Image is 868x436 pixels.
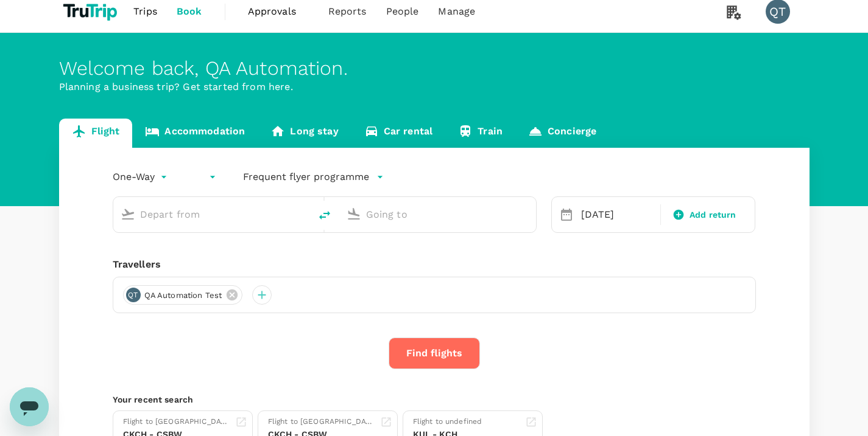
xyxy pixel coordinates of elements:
[113,167,170,187] div: One-Way
[690,209,736,221] span: Add return
[528,213,530,215] button: Open
[302,213,304,215] button: Open
[126,288,141,302] div: QT
[113,393,756,406] p: Your recent search
[351,119,446,148] a: Car rental
[438,4,475,19] span: Manage
[137,289,230,302] span: QA Automation Test
[123,285,243,305] div: QTQA Automation Test
[386,4,419,19] span: People
[248,4,309,19] span: Approvals
[243,170,369,184] p: Frequent flyer programme
[243,170,384,184] button: Frequent flyer programme
[576,202,658,227] div: [DATE]
[59,57,810,80] div: Welcome back , QA Automation .
[140,205,284,224] input: Depart from
[328,4,367,19] span: Reports
[59,119,133,148] a: Flight
[10,387,49,426] iframe: Button to launch messaging window
[113,257,756,272] div: Travellers
[258,119,351,148] a: Long stay
[366,205,510,224] input: Going to
[413,416,482,428] div: Flight to undefined
[123,416,230,428] div: Flight to [GEOGRAPHIC_DATA]
[177,4,202,19] span: Book
[445,119,515,148] a: Train
[268,416,375,428] div: Flight to [GEOGRAPHIC_DATA]
[310,201,339,230] button: delete
[132,119,258,148] a: Accommodation
[133,4,157,19] span: Trips
[515,119,609,148] a: Concierge
[389,337,480,369] button: Find flights
[59,80,810,94] p: Planning a business trip? Get started from here.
